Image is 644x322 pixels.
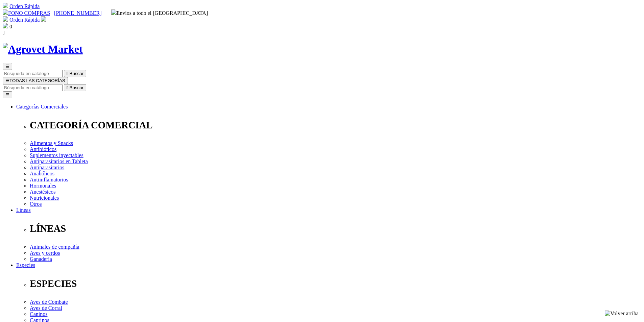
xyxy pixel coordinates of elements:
span: 0 [9,24,12,29]
a: Orden Rápida [9,17,40,23]
a: Orden Rápida [9,3,40,9]
a: [PHONE_NUMBER] [54,10,101,16]
a: Antiparasitarios en Tableta [30,158,88,164]
i:  [67,85,68,90]
a: Antibióticos [30,146,56,152]
span: ☰ [5,64,9,69]
i:  [67,71,68,76]
img: user.svg [41,16,46,22]
a: Antiinflamatorios [30,177,68,182]
img: shopping-cart.svg [3,16,8,22]
button:  Buscar [64,70,86,77]
img: Agrovet Market [3,43,83,55]
a: Suplementos inyectables [30,152,84,158]
a: Otros [30,201,42,207]
p: LÍNEAS [30,223,641,234]
a: Alimentos y Snacks [30,140,73,146]
input: Buscar [3,84,63,91]
i:  [3,30,5,35]
button:  Buscar [64,84,86,91]
a: Ganadería [30,256,52,262]
a: Anestésicos [30,189,55,195]
img: Volver arriba [605,311,639,317]
button: ☰TODAS LAS CATEGORÍAS [3,77,68,84]
img: shopping-bag.svg [3,23,8,28]
a: Aves de Corral [30,305,62,311]
img: delivery-truck.svg [111,9,117,15]
button: ☰ [3,91,12,98]
img: shopping-cart.svg [3,3,8,8]
a: Especies [16,262,35,268]
a: Acceda a su cuenta de cliente [41,17,46,23]
input: Buscar [3,70,63,77]
span: Envíos a todo el [GEOGRAPHIC_DATA] [111,10,208,16]
button: ☰ [3,63,12,70]
a: FONO COMPRAS [3,10,50,16]
img: phone.svg [3,9,8,15]
p: ESPECIES [30,278,641,289]
a: Líneas [16,207,31,213]
p: CATEGORÍA COMERCIAL [30,120,641,131]
a: Aves y cerdos [30,250,60,256]
a: Animales de compañía [30,244,79,250]
a: Anabólicos [30,171,54,176]
span: ☰ [5,78,9,83]
a: Antiparasitarios [30,165,64,170]
span: Buscar [70,71,84,76]
a: Caninos [30,311,47,317]
a: Nutricionales [30,195,59,201]
a: Categorías Comerciales [16,104,68,109]
a: Aves de Combate [30,299,68,305]
span: Buscar [70,85,84,90]
a: Hormonales [30,183,56,189]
